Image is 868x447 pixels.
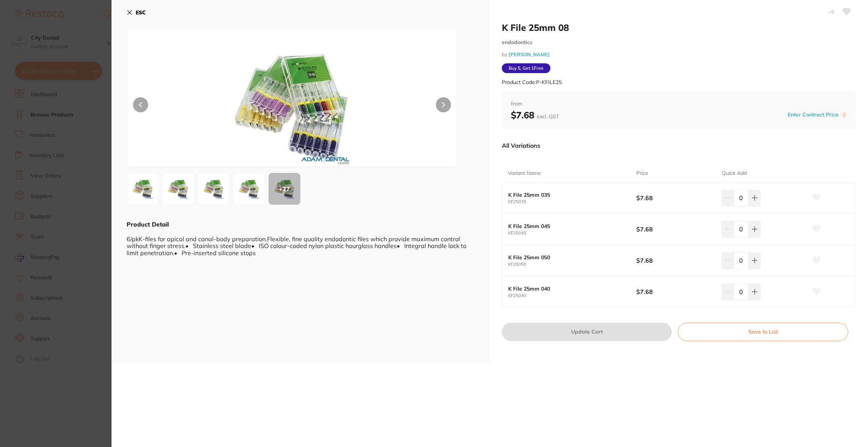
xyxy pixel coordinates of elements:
[508,199,636,204] small: KF25035
[636,170,648,177] p: Price
[511,100,847,108] span: from
[502,39,856,46] small: endodontics
[502,79,562,86] small: Product Code: P-KFILE25
[508,286,623,292] b: K File 25mm 040
[502,63,550,73] span: Buy 5, Get 1 Free
[722,170,747,177] p: Quick Add
[502,323,672,341] button: Update Cart
[508,262,636,267] small: KF25050
[508,231,636,236] small: KF25045
[636,256,713,265] b: $7.68
[636,194,713,202] b: $7.68
[127,220,169,228] b: Product Detail
[785,111,841,118] button: Enter Contract Price
[841,112,847,118] label: i
[508,170,541,177] p: Variant Name
[127,228,475,256] div: 6/pkK-files for apical and canal-body preparation.Flexible, fine quality endodontic files which p...
[127,6,146,19] button: ESC
[508,293,636,298] small: KF25040
[269,173,300,205] div: + 27
[636,288,713,296] b: $7.68
[129,175,156,202] img: MDYuanBn
[200,175,227,202] img: MTAuanBn
[165,175,192,202] img: MDguanBn
[678,323,848,341] button: Save to List
[636,225,713,233] b: $7.68
[508,192,623,198] b: K File 25mm 035
[502,52,856,57] small: by
[268,173,301,205] button: +27
[502,22,856,33] h2: K File 25mm 08
[509,51,550,57] a: [PERSON_NAME]
[508,223,623,229] b: K File 25mm 045
[136,9,146,16] b: ESC
[502,142,540,149] p: All Variations
[508,254,623,260] b: K File 25mm 050
[235,175,263,202] img: MTUuanBn
[193,47,391,166] img: MDYuanBn
[511,109,559,121] b: $7.68
[537,113,559,120] span: excl. GST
